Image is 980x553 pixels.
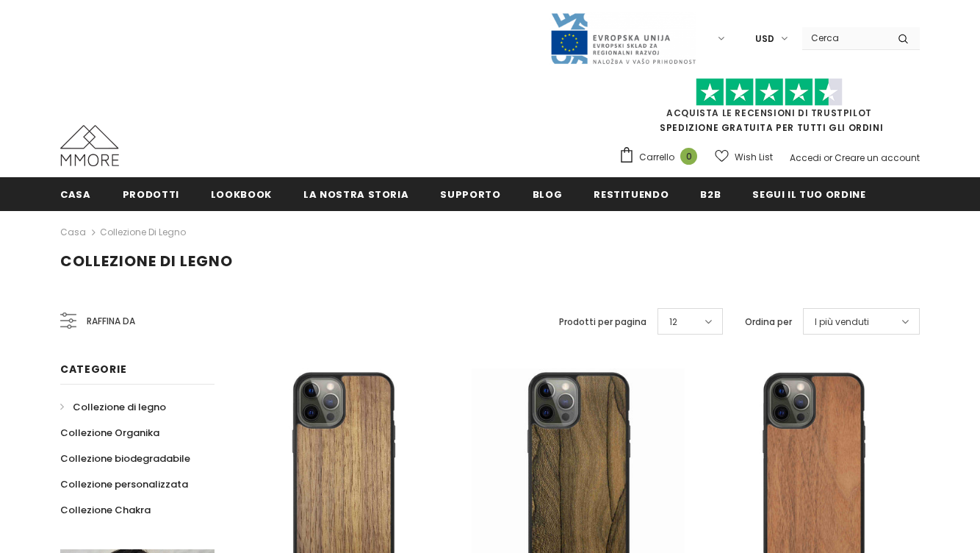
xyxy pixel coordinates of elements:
[735,150,773,165] span: Wish List
[211,188,272,201] span: Lookbook
[60,224,86,241] a: Casa
[715,144,773,170] a: Wish List
[696,78,843,107] img: Fidati di Pilot Stars
[303,177,408,210] a: La nostra storia
[60,420,159,446] a: Collezione Organika
[619,85,920,134] span: SPEDIZIONE GRATUITA PER TUTTI GLI ORDINI
[60,503,151,517] span: Collezione Chakra
[60,426,159,440] span: Collezione Organika
[440,177,500,210] a: supporto
[533,177,563,210] a: Blog
[60,251,233,271] span: Collezione di legno
[824,151,832,164] span: or
[559,315,646,329] label: Prodotti per pagina
[619,146,705,168] a: Carrello 0
[303,188,408,201] span: La nostra storia
[60,452,190,465] span: Collezione biodegradabile
[100,226,186,238] a: Collezione di legno
[594,177,669,210] a: Restituendo
[594,188,669,201] span: Restituendo
[60,471,188,497] a: Collezione personalizzata
[87,313,135,329] span: Raffina da
[60,125,119,166] img: Casi MMORE
[835,151,920,164] a: Creare un account
[815,315,869,329] span: I più venduti
[60,394,166,420] a: Collezione di legno
[60,177,91,210] a: Casa
[666,107,872,119] a: Acquista le recensioni di TrustPilot
[790,151,821,164] a: Accedi
[752,177,865,210] a: Segui il tuo ordine
[533,188,563,201] span: Blog
[669,315,677,329] span: 12
[123,188,179,201] span: Prodotti
[73,400,166,414] span: Collezione di legno
[639,150,674,165] span: Carrello
[802,27,887,49] input: Search Site
[550,32,696,44] a: Javni Razpis
[60,446,190,471] a: Collezione biodegradabile
[60,497,151,523] a: Collezione Chakra
[60,477,188,491] span: Collezione personalizzata
[60,188,91,201] span: Casa
[440,188,500,201] span: supporto
[752,188,865,201] span: Segui il tuo ordine
[755,32,774,46] span: USD
[700,177,721,210] a: B2B
[60,362,126,377] span: Categorie
[745,315,792,329] label: Ordina per
[211,177,272,210] a: Lookbook
[700,188,721,201] span: B2B
[550,12,696,65] img: Javni Razpis
[123,177,179,210] a: Prodotti
[680,148,697,165] span: 0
